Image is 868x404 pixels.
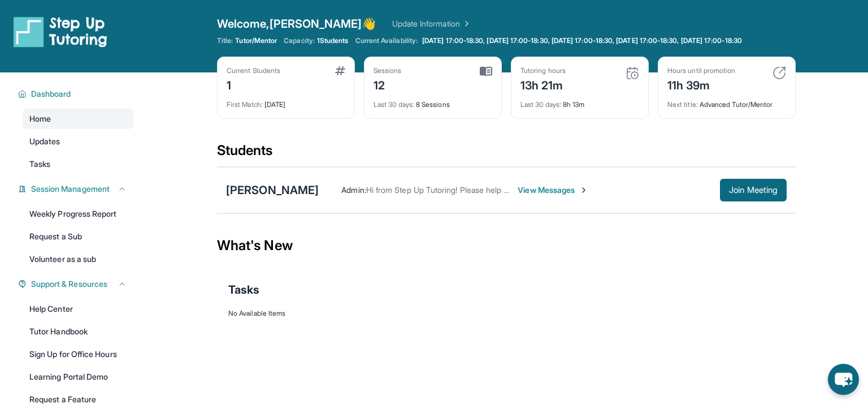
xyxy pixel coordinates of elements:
div: No Available Items [228,309,784,318]
div: 13h 21m [520,75,566,93]
span: Tutor/Mentor [235,36,277,45]
span: Home [29,113,51,124]
div: [PERSON_NAME] [226,182,319,198]
button: Support & Resources [27,278,127,290]
a: Tasks [23,154,133,174]
span: [DATE] 17:00-18:30, [DATE] 17:00-18:30, [DATE] 17:00-18:30, [DATE] 17:00-18:30, [DATE] 17:00-18:30 [422,36,742,45]
div: Tutoring hours [520,66,566,75]
div: 12 [374,75,402,93]
a: Weekly Progress Report [23,204,133,224]
button: Dashboard [27,88,127,100]
span: Current Availability: [355,36,418,45]
div: 1 [227,75,280,93]
a: [DATE] 17:00-18:30, [DATE] 17:00-18:30, [DATE] 17:00-18:30, [DATE] 17:00-18:30, [DATE] 17:00-18:30 [420,36,744,45]
a: Volunteer as a sub [23,249,133,269]
button: Join Meeting [720,179,787,201]
div: What's New [217,221,796,270]
button: chat-button [828,364,859,395]
span: Join Meeting [729,187,778,194]
img: logo [14,16,107,48]
span: Capacity: [284,36,315,45]
span: Dashboard [31,88,71,100]
div: 8 Sessions [374,93,492,109]
a: Learning Portal Demo [23,367,133,387]
a: Updates [23,131,133,152]
span: Next title : [667,100,698,109]
span: Last 30 days : [374,100,414,109]
span: Tasks [29,158,50,170]
a: Update Information [392,18,471,29]
span: View Messages [518,184,588,196]
span: Last 30 days : [520,100,561,109]
a: Sign Up for Office Hours [23,344,133,364]
img: card [480,66,492,76]
span: 1 Students [317,36,349,45]
img: card [626,66,639,80]
span: Updates [29,136,60,147]
button: Session Management [27,183,127,195]
span: Tasks [228,282,259,298]
div: 11h 39m [667,75,735,93]
img: card [772,66,786,80]
span: Admin : [341,185,366,195]
div: Sessions [374,66,402,75]
img: Chevron Right [460,18,471,29]
div: 8h 13m [520,93,639,109]
span: First Match : [227,100,263,109]
span: Session Management [31,183,110,195]
div: [DATE] [227,93,345,109]
div: Current Students [227,66,280,75]
a: Tutor Handbook [23,321,133,342]
span: Title: [217,36,233,45]
div: Advanced Tutor/Mentor [667,93,786,109]
div: Hours until promotion [667,66,735,75]
a: Request a Sub [23,226,133,247]
div: Students [217,141,796,166]
img: Chevron-Right [579,186,588,195]
span: Welcome, [PERSON_NAME] 👋 [217,16,376,32]
span: Support & Resources [31,278,107,290]
a: Home [23,109,133,129]
a: Help Center [23,299,133,319]
img: card [335,66,345,75]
